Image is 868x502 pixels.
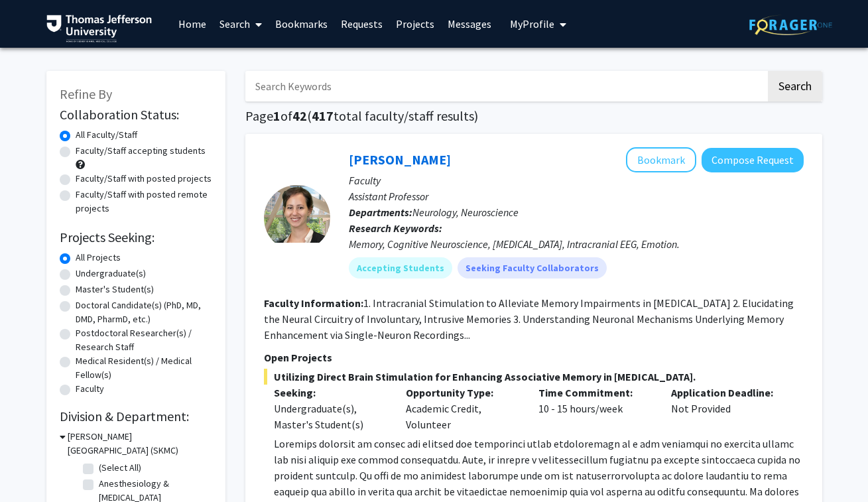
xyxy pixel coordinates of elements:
[76,326,212,354] label: Postdoctoral Researcher(s) / Research Staff
[274,401,387,432] div: Undergraduate(s), Master's Student(s)
[99,461,141,475] label: (Select All)
[273,107,280,124] span: 1
[76,354,212,382] label: Medical Resident(s) / Medical Fellow(s)
[264,296,363,310] b: Faculty Information:
[412,206,519,219] span: Neurology, Neuroscience
[245,108,822,124] h1: Page of ( total faculty/staff results)
[76,282,154,296] label: Master's Student(s)
[60,408,212,424] h2: Division & Department:
[528,385,661,432] div: 10 - 15 hours/week
[292,107,307,124] span: 42
[274,385,387,401] p: Seeking:
[76,251,121,265] label: All Projects
[661,385,794,432] div: Not Provided
[76,128,137,142] label: All Faculty/Staff
[312,107,334,124] span: 417
[389,1,441,47] a: Projects
[538,385,651,401] p: Time Commitment:
[60,229,212,245] h2: Projects Seeking:
[349,206,412,219] b: Departments:
[349,151,451,168] a: [PERSON_NAME]
[60,107,212,123] h2: Collaboration Status:
[349,257,452,279] mat-chip: Accepting Students
[626,147,696,172] button: Add Noa Herz to Bookmarks
[172,1,213,47] a: Home
[349,236,804,252] div: Memory, Cognitive Neuroscience, [MEDICAL_DATA], Intracranial EEG, Emotion.
[68,430,212,458] h3: [PERSON_NAME][GEOGRAPHIC_DATA] (SKMC)
[349,221,442,235] b: Research Keywords:
[334,1,389,47] a: Requests
[76,172,212,186] label: Faculty/Staff with posted projects
[768,71,822,101] button: Search
[349,172,804,188] p: Faculty
[76,144,206,158] label: Faculty/Staff accepting students
[213,1,269,47] a: Search
[10,442,56,492] iframe: Chat
[264,369,804,385] span: Utilizing Direct Brain Stimulation for Enhancing Associative Memory in [MEDICAL_DATA].
[749,15,832,35] img: ForagerOne Logo
[76,188,212,216] label: Faculty/Staff with posted remote projects
[269,1,334,47] a: Bookmarks
[702,148,804,172] button: Compose Request to Noa Herz
[396,385,528,432] div: Academic Credit, Volunteer
[76,298,212,326] label: Doctoral Candidate(s) (PhD, MD, DMD, PharmD, etc.)
[406,385,519,401] p: Opportunity Type:
[510,17,554,31] span: My Profile
[46,15,153,42] img: Thomas Jefferson University Logo
[264,349,804,365] p: Open Projects
[349,188,804,204] p: Assistant Professor
[671,385,784,401] p: Application Deadline:
[441,1,498,47] a: Messages
[76,382,104,396] label: Faculty
[458,257,607,279] mat-chip: Seeking Faculty Collaborators
[60,86,112,102] span: Refine By
[245,71,766,101] input: Search Keywords
[264,296,794,342] fg-read-more: 1. Intracranial Stimulation to Alleviate Memory Impairments in [MEDICAL_DATA] 2. Elucidating the ...
[76,267,146,281] label: Undergraduate(s)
